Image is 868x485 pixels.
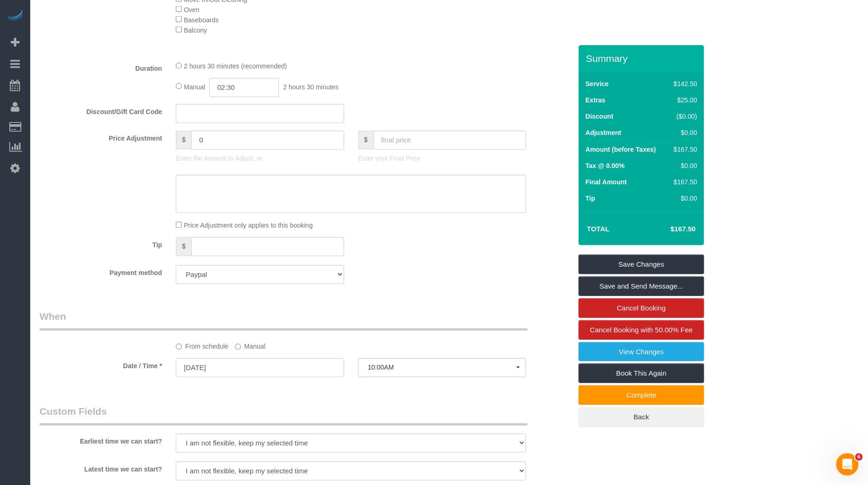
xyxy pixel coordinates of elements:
div: $167.50 [670,145,697,154]
a: Back [579,407,704,427]
span: 2 hours 30 minutes [283,83,339,91]
div: $25.00 [670,95,697,105]
label: Earliest time we can start? [33,434,169,446]
button: 10:00AM [358,358,526,377]
label: Tax @ 0.00% [586,161,625,170]
label: Tip [33,237,169,250]
span: Manual [184,83,205,91]
label: Manual [235,339,266,351]
label: Extras [586,95,606,105]
iframe: Intercom live chat [836,453,859,476]
legend: Custom Fields [40,405,527,426]
span: Baseboards [184,16,219,24]
a: Book This Again [579,364,704,383]
a: Save and Send Message... [579,276,704,296]
a: Cancel Booking [579,298,704,318]
span: Balcony [184,27,207,34]
h3: Summary [586,53,700,64]
a: View Changes [579,342,704,362]
strong: Total [587,225,610,233]
span: Oven [184,6,199,13]
div: $0.00 [670,128,697,137]
div: $142.50 [670,79,697,88]
span: 10:00AM [368,364,516,371]
label: Discount [586,112,614,121]
label: Price Adjustment [33,131,169,143]
span: 2 hours 30 minutes (recommended) [184,63,287,70]
div: $167.50 [670,177,697,187]
input: From schedule [176,344,182,350]
div: $0.00 [670,161,697,170]
a: Save Changes [579,255,704,274]
span: Cancel Booking with 50.00% Fee [590,326,693,334]
input: MM/DD/YYYY [176,358,344,377]
label: Tip [586,194,595,203]
span: $ [176,131,191,150]
label: Amount (before Taxes) [586,145,656,154]
label: Latest time we can start? [33,462,169,474]
span: Price Adjustment only applies to this booking [184,222,313,229]
label: Discount/Gift Card Code [33,104,169,117]
a: Cancel Booking with 50.00% Fee [579,320,704,340]
span: 6 [855,453,863,461]
p: Enter your Final Price [358,154,526,163]
input: Manual [235,344,241,350]
div: $0.00 [670,194,697,203]
a: Complete [579,385,704,405]
label: From schedule [176,339,228,351]
label: Final Amount [586,177,627,187]
label: Payment method [33,265,169,278]
img: Automaid Logo [6,9,24,22]
label: Adjustment [586,128,621,137]
label: Date / Time * [33,358,169,371]
label: Duration [33,61,169,74]
label: Service [586,79,609,88]
span: $ [358,131,374,150]
span: $ [176,237,191,256]
p: Enter the Amount to Adjust, or [176,154,344,163]
legend: When [40,310,527,331]
div: ($0.00) [670,112,697,121]
input: final price [374,131,527,150]
h4: $167.50 [643,225,696,233]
